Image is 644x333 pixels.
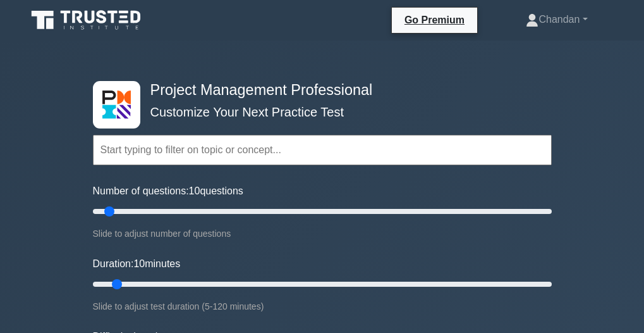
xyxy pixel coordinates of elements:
div: Slide to adjust number of questions [93,226,552,241]
a: Chandan [495,7,617,32]
input: Start typing to filter on topic or concept... [93,135,552,165]
h4: Project Management Professional [145,81,490,99]
div: Slide to adjust test duration (5-120 minutes) [93,299,552,314]
span: 10 [189,185,200,196]
a: Go Premium [397,12,472,28]
label: Duration: minutes [93,256,181,272]
label: Number of questions: questions [93,184,243,199]
span: 10 [133,258,145,269]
